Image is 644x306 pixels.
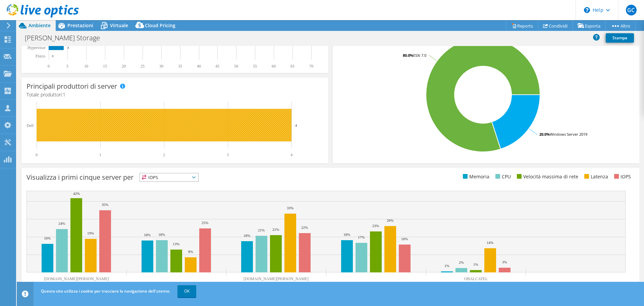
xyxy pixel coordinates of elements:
span: Cloud Pricing [145,22,175,29]
text: 42% [73,191,80,195]
text: 15 [103,64,107,69]
text: 1% [473,262,478,266]
span: IOPS [140,173,198,181]
text: 3% [502,260,507,264]
text: Hypervisor [28,45,46,50]
text: 0 [52,54,54,58]
span: Prestazioni [67,22,93,29]
text: 50 [234,64,238,69]
text: 35 [178,64,182,69]
tspan: ESXi 7.0 [413,53,426,58]
span: Ambiente [29,22,51,29]
text: 40 [197,64,201,69]
text: 13% [173,242,179,246]
text: 0 [36,152,38,157]
text: 5 [66,64,68,69]
a: Reports [506,20,538,31]
svg: \n [584,7,590,13]
text: 17% [358,235,365,239]
text: 4 [67,46,69,49]
span: 1 [63,91,65,98]
li: IOPS [612,173,631,180]
text: 23% [372,224,379,228]
text: 21% [272,227,279,231]
text: 16% [44,236,51,240]
li: Memoria [461,173,489,180]
text: 1 [99,152,101,157]
text: 30 [159,64,163,69]
h4: Totale produttori: [26,91,323,98]
text: 60 [272,64,276,69]
text: 3 [227,152,229,157]
a: Esporta [573,20,606,31]
text: 18% [158,232,165,236]
text: Fisico [36,54,45,58]
li: CPU [494,173,511,180]
li: Velocità massima di rete [515,173,578,180]
span: Virtuale [110,22,128,29]
text: 10 [84,64,88,69]
h3: Principali produttori di server [26,83,117,90]
text: 4 [290,152,292,157]
text: 26% [387,218,393,222]
tspan: Windows Server 2019 [550,132,587,137]
text: 18% [343,232,350,236]
text: 24% [58,221,65,225]
text: 20 [122,64,126,69]
text: 65 [290,64,294,69]
text: 16% [401,237,408,241]
a: OK [177,285,196,297]
a: Altro [605,20,636,31]
tspan: 80.0% [403,53,413,58]
text: 19% [87,231,94,235]
text: 18% [144,233,151,237]
text: 1% [444,264,449,268]
text: 4 [295,123,297,127]
text: 8% [188,250,193,254]
text: 18% [244,233,250,237]
a: Condividi [538,20,573,31]
text: 14% [487,241,493,245]
text: 45 [215,64,219,69]
text: 25 [141,64,145,69]
li: Latenza [583,173,608,180]
text: Dell [26,123,34,128]
text: 70 [309,64,313,69]
text: OBALCATEL [464,276,488,281]
text: [DOMAIN_NAME][PERSON_NAME] [44,276,109,281]
a: Stampa [606,33,634,43]
text: 0 [48,64,50,69]
text: [DOMAIN_NAME][PERSON_NAME] [244,276,309,281]
h1: [PERSON_NAME] Storage [22,34,110,42]
text: 22% [301,225,308,229]
text: 25% [202,221,208,225]
text: 35% [102,203,108,207]
text: 2% [459,260,464,264]
text: 21% [258,228,265,232]
tspan: 20.0% [539,132,550,137]
text: 2 [163,152,165,157]
span: GC [626,5,637,15]
text: 33% [287,206,293,210]
text: 55 [253,64,257,69]
span: Questo sito utilizza i cookie per tracciare la navigazione dell'utente. [41,288,170,294]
